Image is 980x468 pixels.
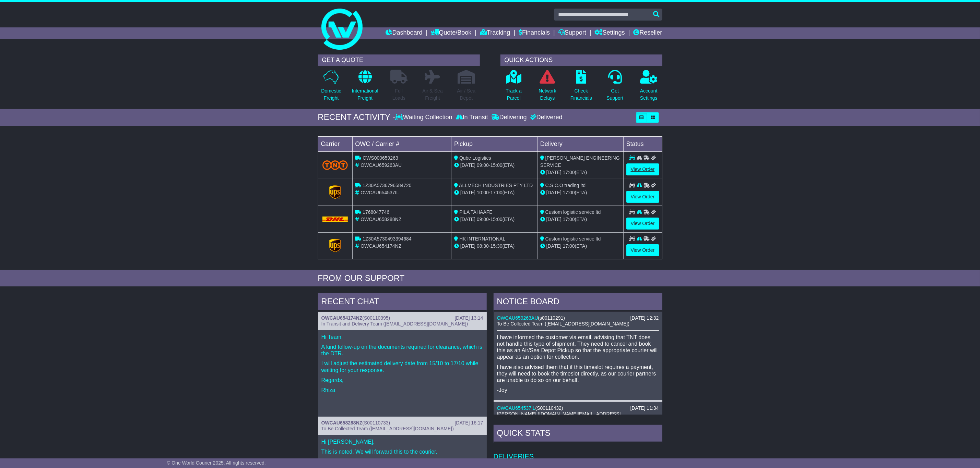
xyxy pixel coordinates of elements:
div: ( ) [497,315,659,321]
p: International Freight [352,87,378,102]
span: [DATE] [546,243,562,249]
span: 17:00 [563,217,575,222]
div: ( ) [497,405,659,411]
a: GetSupport [606,70,624,106]
p: Network Delays [539,87,556,102]
a: Quote/Book [431,27,471,39]
a: AccountSettings [640,70,658,106]
div: [DATE] 11:34 [630,405,659,411]
div: ( ) [321,315,483,321]
span: OWCAU659263AU [361,162,402,168]
div: Waiting Collection [395,114,454,121]
span: PILA TAHAAFE [459,209,493,215]
p: Get Support [606,87,623,102]
td: Carrier [318,136,352,151]
span: 08:30 [477,243,489,249]
div: (ETA) [540,169,621,176]
a: InternationalFreight [352,70,379,106]
span: [PERSON_NAME] ([DOMAIN_NAME][EMAIL_ADDRESS][DOMAIN_NAME]) [497,411,621,422]
a: View Order [626,218,659,230]
a: OWCAU659263AU [497,315,538,321]
span: S00110733 [364,420,389,426]
p: Account Settings [640,87,658,102]
a: CheckFinancials [570,70,592,106]
p: Regards, [321,377,483,383]
span: Custom logistic service ltd [545,209,601,215]
div: Quick Stats [494,425,662,443]
span: 1Z30A5736796584720 [363,183,411,188]
span: 10:00 [477,190,489,195]
span: HK INTERNATIONAL [459,236,505,242]
a: View Order [626,163,659,175]
span: s00110291 [540,315,563,321]
a: Financials [519,27,550,39]
a: Settings [595,27,625,39]
div: RECENT CHAT [318,293,487,312]
p: I have informed the customer via email, advising that TNT does not handle this type of shipment. ... [497,334,659,360]
span: [DATE] [460,190,475,195]
span: 15:30 [491,243,503,249]
p: Hi Team, [321,334,483,340]
span: S00110395 [364,315,389,321]
p: Hi [PERSON_NAME], [321,439,483,445]
p: Rhiza [321,387,483,393]
span: 17:00 [563,190,575,195]
div: GET A QUOTE [318,54,480,66]
span: 15:00 [491,162,503,168]
span: OWCAU654174NZ [361,243,401,249]
a: OWCAU654174NZ [321,315,363,321]
td: Pickup [451,136,538,151]
div: - (ETA) [454,216,534,223]
span: In Transit and Delivery Team ([EMAIL_ADDRESS][DOMAIN_NAME]) [321,321,468,327]
img: GetCarrierServiceLogo [329,185,341,199]
span: ALLMECH INDUSTRIES PTY LTD [459,183,533,188]
p: Track a Parcel [506,87,522,102]
span: 09:00 [477,162,489,168]
span: [DATE] [546,190,562,195]
p: Domestic Freight [321,87,341,102]
a: NetworkDelays [538,70,556,106]
a: Track aParcel [506,70,522,106]
p: I have also advised them that if this timeslot requires a payment, they will need to book the tim... [497,364,659,384]
div: [DATE] 12:32 [630,315,659,321]
span: 17:00 [491,190,503,195]
span: S00110432 [537,405,562,411]
div: In Transit [454,114,490,121]
span: 17:00 [563,243,575,249]
span: OWS000659263 [363,155,398,161]
div: - (ETA) [454,162,534,169]
div: (ETA) [540,189,621,196]
div: ( ) [321,420,483,426]
p: -Joy [497,387,659,393]
div: NOTICE BOARD [494,293,662,312]
div: FROM OUR SUPPORT [318,273,662,283]
span: OWCAU654537IL [361,190,399,195]
a: View Order [626,244,659,256]
p: Air / Sea Depot [457,87,476,102]
p: I will adjust the estimated delivery date from 15/10 to 17/10 while waiting for your response. [321,360,483,373]
span: 15:00 [491,217,503,222]
a: Support [558,27,586,39]
span: OWCAU658288NZ [361,217,401,222]
div: (ETA) [540,216,621,223]
span: 09:00 [477,217,489,222]
p: Air & Sea Freight [423,87,443,102]
div: [DATE] 16:17 [454,420,483,426]
span: 1Z30A5730493394684 [363,236,411,242]
img: GetCarrierServiceLogo [329,239,341,253]
span: [DATE] [546,217,562,222]
span: Qube Logistics [459,155,491,161]
div: (ETA) [540,243,621,250]
td: Delivery [537,136,623,151]
p: Full Loads [390,87,408,102]
span: C.S.C.O trading ltd [545,183,586,188]
td: OWC / Carrier # [352,136,451,151]
a: Tracking [480,27,510,39]
div: - (ETA) [454,189,534,196]
td: Status [623,136,662,151]
p: A kind follow-up on the documents required for clearance, which is the DTR. [321,344,483,357]
span: To Be Collected Team ([EMAIL_ADDRESS][DOMAIN_NAME]) [321,426,454,431]
span: 1768047746 [363,209,389,215]
div: Delivered [529,114,563,121]
div: QUICK ACTIONS [500,54,662,66]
